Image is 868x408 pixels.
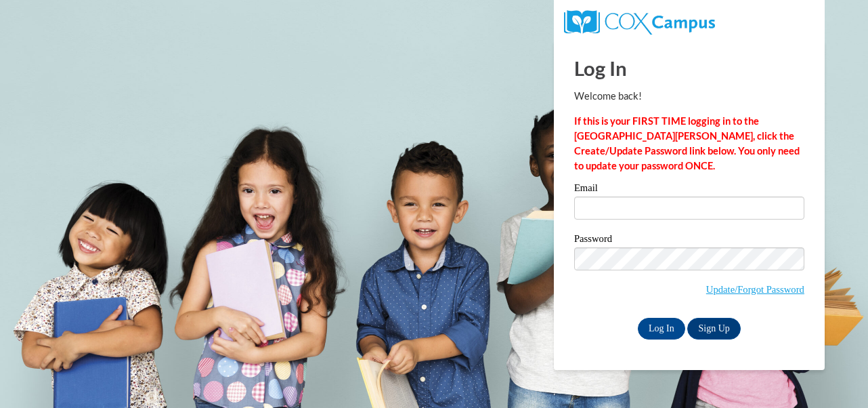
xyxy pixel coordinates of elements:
input: Log In [638,318,685,340]
p: Welcome back! [574,89,804,104]
h1: Log In [574,54,804,82]
label: Email [574,183,804,197]
a: Update/Forgot Password [706,284,804,295]
img: COX Campus [564,10,715,35]
a: Sign Up [687,318,740,340]
label: Password [574,234,804,247]
strong: If this is your FIRST TIME logging in to the [GEOGRAPHIC_DATA][PERSON_NAME], click the Create/Upd... [574,115,800,171]
a: COX Campus [564,16,715,27]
